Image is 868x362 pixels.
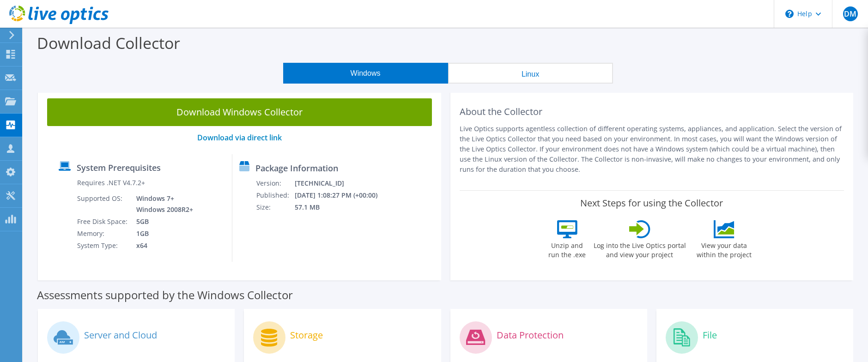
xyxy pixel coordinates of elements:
label: Log into the Live Optics portal and view your project [593,238,686,259]
label: Requires .NET V4.7.2+ [77,178,145,187]
td: [TECHNICAL_ID] [294,177,390,189]
label: Assessments supported by the Windows Collector [37,290,293,300]
label: Server and Cloud [84,331,157,340]
label: View your data within the project [691,238,758,259]
label: Unzip and run the .exe [546,238,589,259]
td: 1GB [129,228,195,240]
span: DM [843,6,858,21]
td: Windows 7+ Windows 2008R2+ [129,193,195,216]
td: Supported OS: [77,193,129,216]
label: Storage [290,331,323,340]
a: Download Windows Collector [47,98,432,126]
td: Memory: [77,228,129,240]
label: File [703,331,717,340]
a: Download via direct link [197,133,282,143]
td: Published: [256,189,294,201]
label: Download Collector [37,32,180,54]
p: Live Optics supports agentless collection of different operating systems, appliances, and applica... [460,124,844,175]
svg: \n [785,10,794,18]
button: Linux [448,63,613,84]
td: Size: [256,201,294,213]
td: Version: [256,177,294,189]
label: Package Information [255,163,338,173]
td: [DATE] 1:08:27 PM (+00:00) [294,189,390,201]
label: Next Steps for using the Collector [580,198,723,209]
td: Free Disk Space: [77,216,129,228]
td: System Type: [77,240,129,252]
label: System Prerequisites [77,163,161,172]
h2: About the Collector [460,106,844,117]
label: Data Protection [497,331,564,340]
td: 57.1 MB [294,201,390,213]
button: Windows [283,63,448,84]
td: 5GB [129,216,195,228]
td: x64 [129,240,195,252]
